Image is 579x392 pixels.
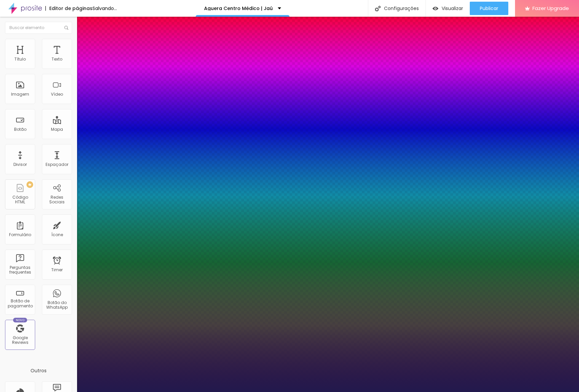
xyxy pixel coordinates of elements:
div: Perguntas frequentes [7,265,33,275]
div: Ícone [51,232,63,237]
button: Visualizar [426,2,470,15]
span: Visualizar [442,6,463,11]
div: Formulário [9,232,31,237]
div: Google Reviews [7,335,33,345]
div: Editor de páginas [45,6,92,11]
span: Fazer Upgrade [532,5,569,11]
input: Buscar elemento [5,22,72,34]
div: Salvando... [92,6,117,11]
div: Espaçador [46,162,68,167]
button: Publicar [470,2,508,15]
div: Botão do WhatsApp [44,300,70,310]
img: Icone [64,26,68,30]
p: Aguera Centro Médico | Jaú [204,6,273,11]
img: Icone [375,6,381,11]
span: Publicar [480,6,498,11]
div: Botão de pagamento [7,299,33,308]
div: Botão [14,127,26,132]
div: Texto [52,57,62,62]
div: Novo [13,318,27,322]
div: Redes Sociais [44,195,70,205]
div: Imagem [11,92,29,97]
div: Código HTML [7,195,33,205]
img: view-1.svg [433,6,438,11]
div: Vídeo [51,92,63,97]
div: Timer [51,268,63,272]
div: Título [14,57,26,62]
div: Mapa [51,127,63,132]
div: Divisor [13,162,27,167]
